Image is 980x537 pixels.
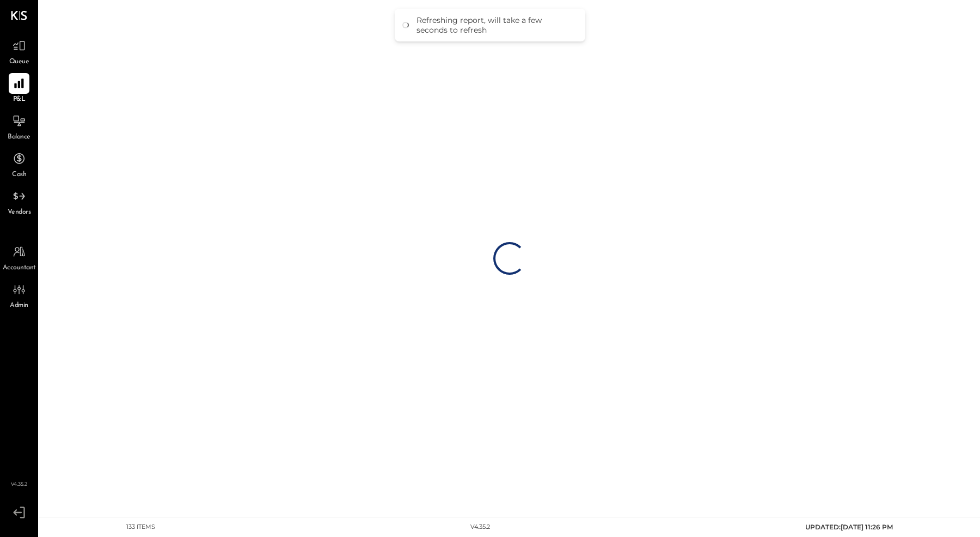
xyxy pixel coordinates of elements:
[1,148,38,180] a: Cash
[126,523,155,532] div: 133 items
[9,57,29,67] span: Queue
[3,263,36,273] span: Accountant
[470,523,490,532] div: v 4.35.2
[13,95,26,105] span: P&L
[1,186,38,218] a: Vendors
[805,523,893,531] span: UPDATED: [DATE] 11:26 PM
[12,170,26,180] span: Cash
[1,35,38,67] a: Queue
[1,242,38,273] a: Accountant
[8,132,30,142] span: Balance
[416,15,574,35] div: Refreshing report, will take a few seconds to refresh
[1,73,38,105] a: P&L
[1,111,38,142] a: Balance
[10,301,28,311] span: Admin
[8,208,31,218] span: Vendors
[1,279,38,311] a: Admin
